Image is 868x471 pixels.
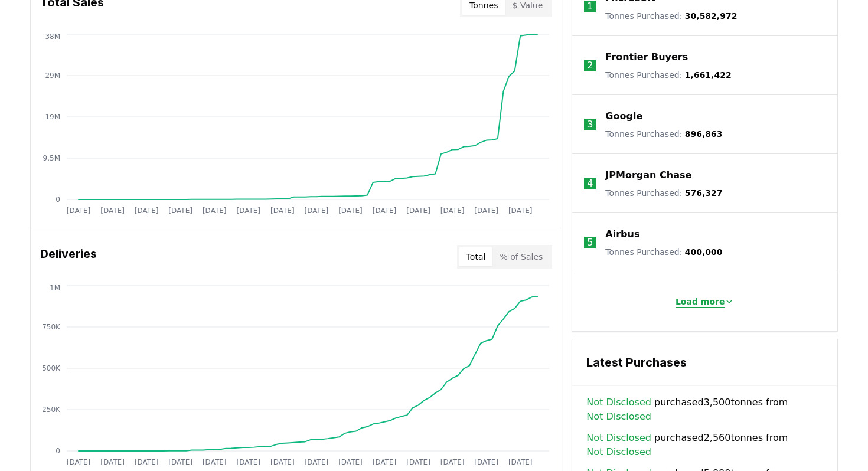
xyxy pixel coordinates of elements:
[586,431,651,445] a: Not Disclosed
[42,323,61,331] tspan: 750K
[459,247,493,266] button: Total
[586,431,823,459] span: purchased 2,560 tonnes from
[40,245,97,269] h3: Deliveries
[45,71,60,80] tspan: 29M
[474,458,498,466] tspan: [DATE]
[587,58,593,73] p: 2
[45,113,60,121] tspan: 19M
[305,458,329,466] tspan: [DATE]
[236,458,260,466] tspan: [DATE]
[685,247,723,257] span: 400,000
[685,188,723,198] span: 576,327
[440,207,465,215] tspan: [DATE]
[406,207,430,215] tspan: [DATE]
[236,207,260,215] tspan: [DATE]
[203,458,227,466] tspan: [DATE]
[338,207,363,215] tspan: [DATE]
[586,445,651,459] a: Not Disclosed
[586,354,823,371] h3: Latest Purchases
[50,284,60,292] tspan: 1M
[508,458,533,466] tspan: [DATE]
[605,246,722,258] p: Tonnes Purchased :
[42,405,61,414] tspan: 250K
[587,235,593,250] p: 5
[685,70,732,80] span: 1,661,422
[270,207,295,215] tspan: [DATE]
[56,447,60,455] tspan: 0
[666,290,744,313] button: Load more
[338,458,363,466] tspan: [DATE]
[605,227,639,241] a: Airbus
[168,458,192,466] tspan: [DATE]
[605,128,722,140] p: Tonnes Purchased :
[45,32,60,41] tspan: 38M
[587,176,593,191] p: 4
[605,168,691,182] a: JPMorgan Chase
[508,207,533,215] tspan: [DATE]
[586,395,651,410] a: Not Disclosed
[168,207,192,215] tspan: [DATE]
[100,207,125,215] tspan: [DATE]
[586,410,651,424] a: Not Disclosed
[685,11,738,21] span: 30,582,972
[605,187,722,199] p: Tonnes Purchased :
[270,458,295,466] tspan: [DATE]
[587,117,593,132] p: 3
[605,109,642,123] a: Google
[676,296,725,308] p: Load more
[42,364,61,372] tspan: 500K
[685,129,723,139] span: 896,863
[43,154,60,162] tspan: 9.5M
[440,458,465,466] tspan: [DATE]
[586,395,823,424] span: purchased 3,500 tonnes from
[67,207,91,215] tspan: [DATE]
[605,69,731,81] p: Tonnes Purchased :
[67,458,91,466] tspan: [DATE]
[305,207,329,215] tspan: [DATE]
[373,458,397,466] tspan: [DATE]
[492,247,550,266] button: % of Sales
[605,50,688,64] a: Frontier Buyers
[406,458,430,466] tspan: [DATE]
[135,207,159,215] tspan: [DATE]
[100,458,125,466] tspan: [DATE]
[605,10,737,22] p: Tonnes Purchased :
[373,207,397,215] tspan: [DATE]
[474,207,498,215] tspan: [DATE]
[135,458,159,466] tspan: [DATE]
[203,207,227,215] tspan: [DATE]
[56,195,60,204] tspan: 0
